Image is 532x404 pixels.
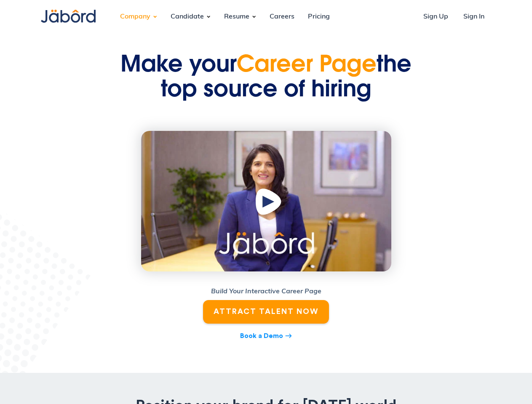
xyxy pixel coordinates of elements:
div: Candidate [164,5,211,28]
div: Resume [217,5,256,28]
a: Pricing [301,5,337,28]
a: Sign In [457,5,491,28]
img: Jabord Candidate [41,10,96,23]
img: Company Career Page [141,131,391,272]
strong: Build Your Interactive Career Page [211,288,321,295]
div: Company [113,5,157,28]
img: Play Button [254,187,286,220]
a: open lightbox [141,131,391,272]
a: Book a Demoeast [203,330,329,342]
a: Careers [263,5,301,28]
a: ATTRACT TALENT NOW [203,300,329,323]
div: east [285,330,292,342]
div: Book a Demo [240,331,283,341]
strong: ATTRACT TALENT NOW [214,308,318,315]
a: Sign Up [417,5,455,28]
span: Career Page [237,55,377,77]
h1: Make your the top source of hiring [119,54,414,104]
